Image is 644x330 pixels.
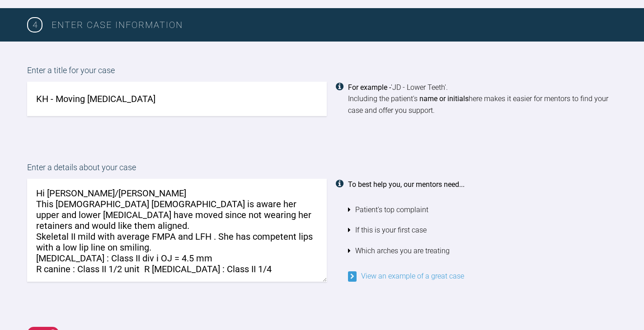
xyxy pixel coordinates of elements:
[348,83,391,92] strong: For example -
[348,200,617,220] li: Patient's top complaint
[52,18,617,32] h3: Enter case information
[419,94,469,103] strong: name or initials
[348,272,464,280] a: View an example of a great case
[348,82,617,116] div: 'JD - Lower Teeth'. Including the patient's here makes it easier for mentors to find your case an...
[27,161,617,179] label: Enter a details about your case
[27,17,42,33] span: 4
[348,180,465,189] strong: To best help you, our mentors need...
[27,82,327,116] input: JD - Lower Teeth
[348,241,617,261] li: Which arches you are treating
[27,179,327,282] textarea: Hi [PERSON_NAME]/[PERSON_NAME] This [DEMOGRAPHIC_DATA] [DEMOGRAPHIC_DATA] is aware her upper and ...
[348,220,617,241] li: If this is your first case
[27,64,617,82] label: Enter a title for your case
